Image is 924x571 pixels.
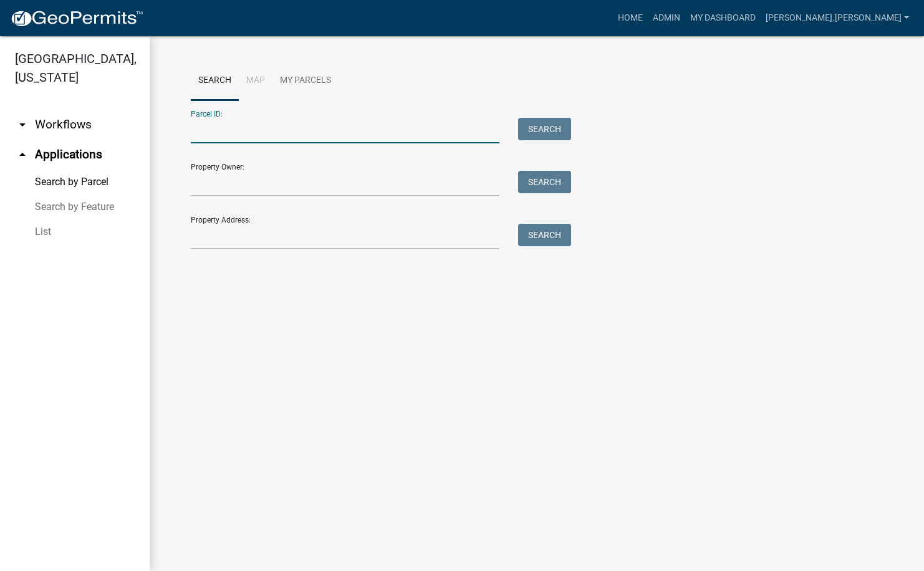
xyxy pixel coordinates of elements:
i: arrow_drop_up [15,147,30,162]
button: Search [518,171,571,193]
button: Search [518,118,571,140]
a: My Dashboard [685,6,761,30]
a: My Parcels [272,61,339,101]
a: Admin [648,6,685,30]
button: Search [518,224,571,246]
a: Search [191,61,239,101]
a: Home [613,6,648,30]
i: arrow_drop_down [15,117,30,132]
a: [PERSON_NAME].[PERSON_NAME] [761,6,914,30]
